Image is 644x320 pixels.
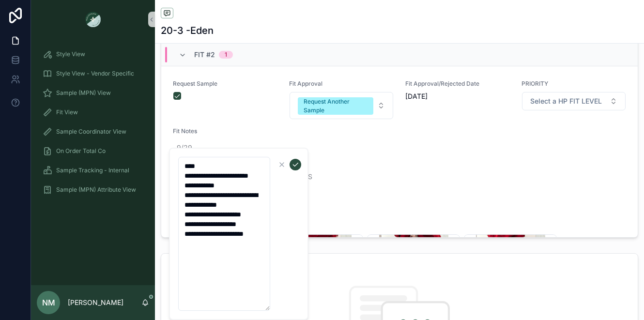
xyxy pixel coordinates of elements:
[530,96,602,106] span: Select a HP FIT LEVEL
[56,147,106,155] span: On Order Total Co
[289,80,394,88] span: Fit Approval
[173,222,626,230] span: Fit Photos
[405,91,510,101] span: [DATE]
[173,80,277,88] span: Request Sample
[37,123,149,140] a: Sample Coordinator View
[37,65,149,82] a: Style View - Vendor Specific
[68,298,123,307] p: [PERSON_NAME]
[56,50,85,58] span: Style View
[56,70,134,77] span: Style View - Vendor Specific
[37,142,149,160] a: On Order Total Co
[405,80,510,88] span: Fit Approval/Rejected Date
[37,84,149,102] a: Sample (MPN) View
[56,128,126,136] span: Sample Coordinator View
[42,297,55,308] span: NM
[37,162,149,179] a: Sample Tracking - Internal
[56,167,129,174] span: Sample Tracking - Internal
[194,50,215,60] span: Fit #2
[225,51,227,59] div: 1
[31,39,155,211] div: scrollable content
[177,143,622,211] span: 9/29 FIT STATUS: PPS, go to TOP FIT NOTES: - leg opening of undershort is over, go BTS - low hip ...
[37,104,149,121] a: Fit View
[304,97,368,115] div: Request Another Sample
[56,89,111,97] span: Sample (MPN) View
[290,92,393,119] button: Select Button
[85,12,101,27] img: App logo
[522,92,626,110] button: Select Button
[37,46,149,63] a: Style View
[161,24,214,37] h1: 20-3 -Eden
[56,186,136,194] span: Sample (MPN) Attribute View
[521,80,626,88] span: PRIORITY
[173,127,626,135] span: Fit Notes
[56,108,78,116] span: Fit View
[37,181,149,198] a: Sample (MPN) Attribute View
